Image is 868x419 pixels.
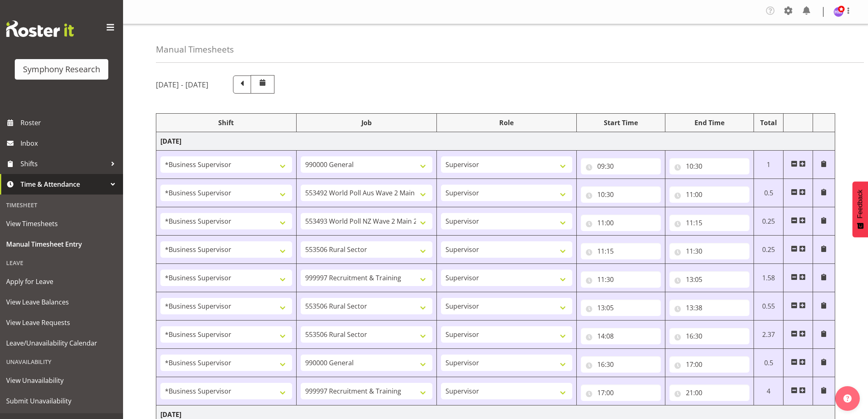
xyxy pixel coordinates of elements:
[669,215,749,231] input: Click to select...
[669,328,749,344] input: Click to select...
[669,385,749,401] input: Click to select...
[754,377,783,405] td: 4
[581,271,661,288] input: Click to select...
[6,275,117,288] span: Apply for Leave
[754,292,783,321] td: 0.55
[6,395,117,407] span: Submit Unavailability
[2,271,121,292] a: Apply for Leave
[669,118,749,128] div: End Time
[2,391,121,411] a: Submit Unavailability
[2,312,121,333] a: View Leave Requests
[2,333,121,353] a: Leave/Unavailability Calendar
[581,243,661,259] input: Click to select...
[754,264,783,292] td: 1.58
[156,80,208,89] h5: [DATE] - [DATE]
[669,300,749,316] input: Click to select...
[581,118,661,128] div: Start Time
[2,370,121,391] a: View Unavailability
[6,374,117,387] span: View Unavailability
[754,236,783,264] td: 0.25
[581,158,661,174] input: Click to select...
[754,207,783,236] td: 0.25
[834,7,843,17] img: hitesh-makan1261.jpg
[843,394,852,403] img: help-xxl-2.png
[2,353,121,370] div: Unavailability
[160,118,292,128] div: Shift
[758,118,779,128] div: Total
[669,271,749,288] input: Click to select...
[441,118,573,128] div: Role
[669,243,749,259] input: Click to select...
[857,190,864,218] span: Feedback
[2,234,121,254] a: Manual Timesheet Entry
[6,218,117,230] span: View Timesheets
[156,132,835,151] td: [DATE]
[581,385,661,401] input: Click to select...
[6,238,117,250] span: Manual Timesheet Entry
[6,296,117,308] span: View Leave Balances
[669,186,749,203] input: Click to select...
[21,137,119,149] span: Inbox
[669,158,749,174] input: Click to select...
[6,316,117,329] span: View Leave Requests
[581,186,661,203] input: Click to select...
[754,179,783,207] td: 0.5
[581,300,661,316] input: Click to select...
[156,45,234,54] h4: Manual Timesheets
[6,21,74,37] img: Rosterit website logo
[581,356,661,373] input: Click to select...
[581,328,661,344] input: Click to select...
[2,292,121,312] a: View Leave Balances
[2,254,121,271] div: Leave
[21,117,119,129] span: Roster
[754,151,783,179] td: 1
[2,213,121,234] a: View Timesheets
[21,178,107,190] span: Time & Attendance
[301,118,432,128] div: Job
[754,321,783,349] td: 2.37
[6,337,117,349] span: Leave/Unavailability Calendar
[669,356,749,373] input: Click to select...
[754,349,783,377] td: 0.5
[21,158,107,170] span: Shifts
[2,197,121,213] div: Timesheet
[852,181,868,237] button: Feedback - Show survey
[581,215,661,231] input: Click to select...
[23,63,100,76] div: Symphony Research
